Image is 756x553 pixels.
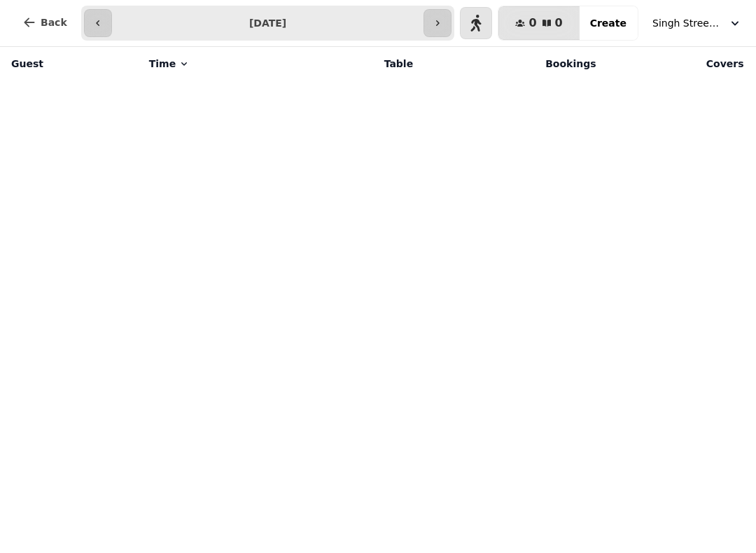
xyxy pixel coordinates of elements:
[297,47,421,80] th: Table
[528,17,536,29] span: 0
[652,16,722,30] span: Singh Street Bruntsfield
[498,6,579,40] button: 00
[605,47,752,80] th: Covers
[41,17,67,27] span: Back
[555,17,563,29] span: 0
[579,6,638,40] button: Create
[149,57,190,71] button: Time
[590,18,626,28] span: Create
[644,10,750,36] button: Singh Street Bruntsfield
[11,6,78,39] button: Back
[421,47,604,80] th: Bookings
[149,57,176,71] span: Time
